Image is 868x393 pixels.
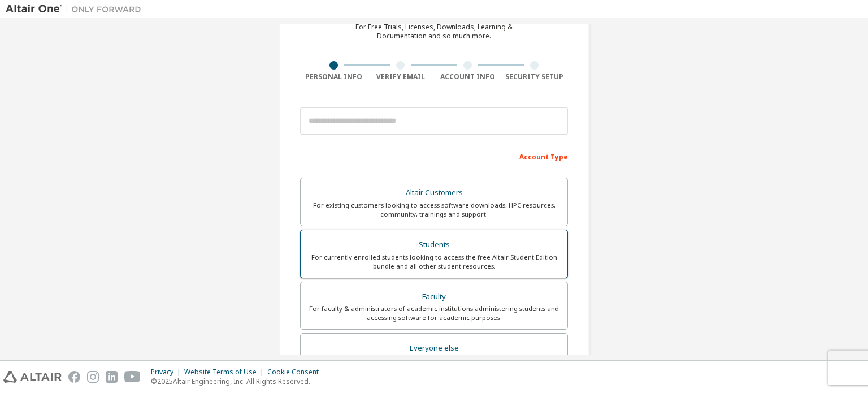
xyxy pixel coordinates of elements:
div: Personal Info [300,72,367,81]
div: Security Setup [501,72,568,81]
div: For currently enrolled students looking to access the free Altair Student Edition bundle and all ... [307,253,561,271]
div: Students [307,237,561,253]
div: Account Type [300,147,568,165]
div: Everyone else [307,340,561,356]
img: facebook.svg [68,371,80,383]
img: altair_logo.svg [3,371,62,383]
img: instagram.svg [87,371,99,383]
div: Cookie Consent [267,368,325,377]
div: For faculty & administrators of academic institutions administering students and accessing softwa... [307,304,561,322]
div: Faculty [307,289,561,305]
div: Website Terms of Use [184,368,267,377]
div: For existing customers looking to access software downloads, HPC resources, community, trainings ... [307,201,561,219]
div: Verify Email [367,72,435,81]
img: youtube.svg [124,371,141,383]
p: © 2025 Altair Engineering, Inc. All Rights Reserved. [151,377,325,386]
img: linkedin.svg [106,371,118,383]
div: For Free Trials, Licenses, Downloads, Learning & Documentation and so much more. [355,23,513,41]
div: Altair Customers [307,185,561,201]
div: Privacy [151,368,184,377]
div: Account Info [434,72,501,81]
img: Altair One [6,3,147,15]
